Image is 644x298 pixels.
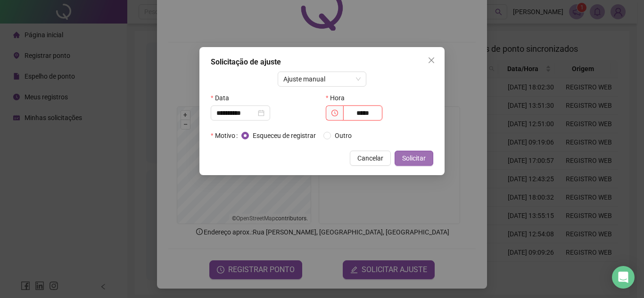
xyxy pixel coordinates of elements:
span: Outro [331,130,355,141]
div: Open Intercom Messenger [612,266,635,289]
span: Ajuste manual [283,72,361,86]
div: Solicitação de ajuste [211,56,433,68]
span: Cancelar [357,153,383,163]
span: close [428,56,435,64]
span: Esqueceu de registrar [249,130,320,141]
button: Cancelar [350,151,391,166]
label: Hora [326,90,351,105]
span: Solicitar [402,153,426,163]
span: clock-circle [331,110,338,116]
button: Solicitar [395,151,433,166]
label: Data [211,90,235,105]
button: Close [424,53,439,68]
label: Motivo [211,128,241,143]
